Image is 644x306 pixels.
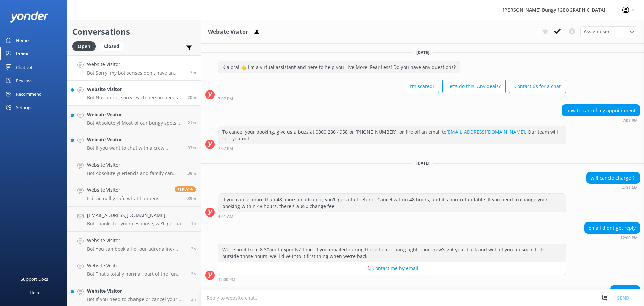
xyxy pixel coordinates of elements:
[87,70,185,76] p: Bot: Sorry, my bot senses don't have an answer for that, please try and rephrase your question, I...
[87,262,186,269] h4: Website Visitor
[87,195,170,202] p: Is it actuallly safe what happens after you jump
[190,70,196,75] span: Sep 29 2025 12:03pm (UTC +13:00) Pacific/Auckland
[72,25,196,38] h2: Conversations
[67,81,201,106] a: Website VisitorBot:No can do, sorry! Each person needs to hit that 35 kg minimum on their own to ...
[99,42,128,50] a: Closed
[218,147,233,151] strong: 7:07 PM
[87,212,186,219] h4: [EMAIL_ADDRESS][DOMAIN_NAME]
[72,42,99,50] a: Open
[21,272,48,286] div: Support Docs
[16,34,29,47] div: Home
[218,262,566,275] button: 📩 Contact me by email
[562,105,640,116] div: how to cancel my appointment
[623,119,638,123] strong: 7:07 PM
[87,246,186,252] p: Bot: You can book all of our adrenaline-pumping experiences online! Just head over to our website...
[584,235,640,240] div: Sep 29 2025 12:00pm (UTC +13:00) Pacific/Auckland
[10,11,49,23] img: yonder-white-logo.png
[87,86,182,93] h4: Website Visitor
[208,28,248,36] h3: Website Visitor
[87,120,182,126] p: Bot: Absolutely! Most of our bungy spots have got you covered with free parking. [GEOGRAPHIC_DATA...
[218,96,566,101] div: Sep 28 2025 07:07pm (UTC +13:00) Pacific/Auckland
[87,221,186,227] p: Bot: Thanks for your response, we'll get back to you as soon as we can during opening hours.
[218,214,566,219] div: Sep 29 2025 04:01am (UTC +13:00) Pacific/Auckland
[16,87,42,101] div: Recommend
[67,257,201,282] a: Website VisitorBot:That's totally normal, part of the fun and what leads to feeling accomplished ...
[87,61,185,68] h4: Website Visitor
[191,246,196,252] span: Sep 29 2025 10:08am (UTC +13:00) Pacific/Auckland
[87,271,186,277] p: Bot: That's totally normal, part of the fun and what leads to feeling accomplished post activity....
[87,186,170,194] h4: Website Visitor
[442,80,506,93] button: Let's do this! Any deals?
[187,170,196,176] span: Sep 29 2025 11:33am (UTC +13:00) Pacific/Auckland
[99,41,124,51] div: Closed
[175,186,196,192] span: Reply
[16,74,32,87] div: Reviews
[622,186,638,190] strong: 4:01 AM
[87,161,182,169] h4: Website Visitor
[67,156,201,181] a: Website VisitorBot:Absolutely! Friends and family can come along for the ride. Just remember, spe...
[405,80,439,93] button: I'm scared!
[218,215,233,219] strong: 4:01 AM
[218,244,566,262] div: We're on it from 8:30am to 5pm NZ time. If you emailed during those hours, hang tight—our crew's ...
[87,296,186,302] p: Bot: If you need to change or cancel your booking, give us a call at [PHONE_NUMBER] or [PHONE_NUM...
[412,160,433,166] span: [DATE]
[87,95,182,101] p: Bot: No can do, sorry! Each person needs to hit that 35 kg minimum on their own to swing. Safety ...
[67,131,201,156] a: Website VisitorBot:If you want to chat with a crew member, call us at [PHONE_NUMBER] or [PHONE_NU...
[446,129,525,135] a: [EMAIL_ADDRESS][DOMAIN_NAME]
[67,106,201,131] a: Website VisitorBot:Absolutely! Most of our bungy spots have got you covered with free parking. [G...
[67,232,201,257] a: Website VisitorBot:You can book all of our adrenaline-pumping experiences online! Just head over ...
[611,286,640,297] div: staff chat
[30,286,39,299] div: Help
[16,101,32,114] div: Settings
[218,277,566,282] div: Sep 29 2025 12:00pm (UTC +13:00) Pacific/Auckland
[67,207,201,232] a: [EMAIL_ADDRESS][DOMAIN_NAME]Bot:Thanks for your response, we'll get back to you as soon as we can...
[218,97,233,101] strong: 7:07 PM
[580,26,637,37] div: Assign User
[218,126,566,144] div: To cancel your booking, give us a buzz at 0800 286 4958 or [PHONE_NUMBER], or fire off an email t...
[16,47,29,60] div: Inbox
[87,145,182,151] p: Bot: If you want to chat with a crew member, call us at [PHONE_NUMBER] or [PHONE_NUMBER]. You can...
[187,95,196,100] span: Sep 29 2025 11:51am (UTC +13:00) Pacific/Auckland
[191,296,196,302] span: Sep 29 2025 09:44am (UTC +13:00) Pacific/Auckland
[187,145,196,151] span: Sep 29 2025 11:38am (UTC +13:00) Pacific/Auckland
[72,41,96,51] div: Open
[587,172,640,184] div: will cancle charge？
[187,195,196,201] span: Sep 29 2025 11:31am (UTC +13:00) Pacific/Auckland
[218,61,460,73] div: Kia ora! 🤙 I'm a virtual assistant and here to help you Live More, Fear Less! Do you have any que...
[187,120,196,126] span: Sep 29 2025 11:50am (UTC +13:00) Pacific/Auckland
[191,221,196,226] span: Sep 29 2025 10:30am (UTC +13:00) Pacific/Auckland
[16,60,33,74] div: Chatbot
[585,222,640,234] div: email didnt get reply
[620,236,638,240] strong: 12:00 PM
[412,50,433,55] span: [DATE]
[191,271,196,277] span: Sep 29 2025 10:06am (UTC +13:00) Pacific/Auckland
[87,111,182,118] h4: Website Visitor
[218,194,566,212] div: If you cancel more than 48 hours in advance, you'll get a full refund. Cancel within 48 hours, an...
[67,55,201,81] a: Website VisitorBot:Sorry, my bot senses don't have an answer for that, please try and rephrase yo...
[87,170,182,176] p: Bot: Absolutely! Friends and family can come along for the ride. Just remember, spectator tickets...
[509,80,566,93] button: Contact us for a chat
[584,28,610,35] span: Assign user
[562,118,640,123] div: Sep 28 2025 07:07pm (UTC +13:00) Pacific/Auckland
[218,278,235,282] strong: 12:00 PM
[87,287,186,295] h4: Website Visitor
[67,181,201,207] a: Website VisitorIs it actuallly safe what happens after you jumpReply39m
[218,146,566,151] div: Sep 28 2025 07:07pm (UTC +13:00) Pacific/Auckland
[87,136,182,143] h4: Website Visitor
[87,237,186,244] h4: Website Visitor
[586,185,640,190] div: Sep 29 2025 04:01am (UTC +13:00) Pacific/Auckland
